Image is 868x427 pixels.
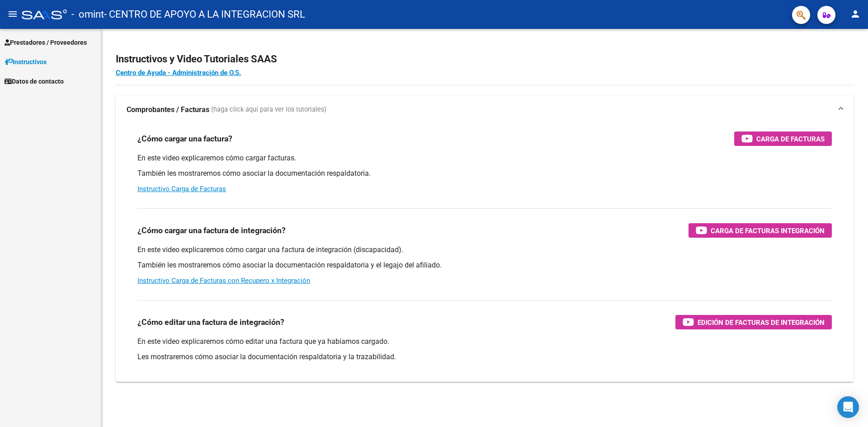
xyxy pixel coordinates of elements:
[7,9,18,19] mat-icon: menu
[5,57,47,67] span: Instructivos
[5,76,64,86] span: Datos de contacto
[137,224,286,237] h3: ¿Cómo cargar una factura de integración?
[116,95,854,124] mat-expansion-panel-header: Comprobantes / Facturas (haga click aquí para ver los tutoriales)
[116,51,854,68] h2: Instructivos y Video Tutoriales SAAS
[850,9,861,19] mat-icon: person
[137,169,832,178] p: También les mostraremos cómo asociar la documentación respaldatoria.
[137,277,310,285] a: Instructivo Carga de Facturas con Recupero x Integración
[104,5,305,24] span: - CENTRO DE APOYO A LA INTEGRACION SRL
[137,337,832,347] p: En este video explicaremos cómo editar una factura que ya habíamos cargado.
[837,396,859,418] div: Open Intercom Messenger
[137,245,832,255] p: En este video explicaremos cómo cargar una factura de integración (discapacidad).
[137,260,832,270] p: También les mostraremos cómo asociar la documentación respaldatoria y el legajo del afiliado.
[734,131,832,146] button: Carga de Facturas
[137,132,232,145] h3: ¿Cómo cargar una factura?
[689,223,832,238] button: Carga de Facturas Integración
[675,315,832,329] button: Edición de Facturas de integración
[127,105,209,115] strong: Comprobantes / Facturas
[137,352,832,362] p: Les mostraremos cómo asociar la documentación respaldatoria y la trazabilidad.
[116,124,854,382] div: Comprobantes / Facturas (haga click aquí para ver los tutoriales)
[211,105,326,115] span: (haga click aquí para ver los tutoriales)
[116,69,241,77] a: Centro de Ayuda - Administración de O.S.
[137,185,226,193] a: Instructivo Carga de Facturas
[5,38,87,47] span: Prestadores / Proveedores
[698,317,825,328] span: Edición de Facturas de integración
[711,225,825,236] span: Carga de Facturas Integración
[137,316,284,328] h3: ¿Cómo editar una factura de integración?
[137,153,832,163] p: En este video explicaremos cómo cargar facturas.
[756,133,825,145] span: Carga de Facturas
[71,5,104,24] span: - omint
